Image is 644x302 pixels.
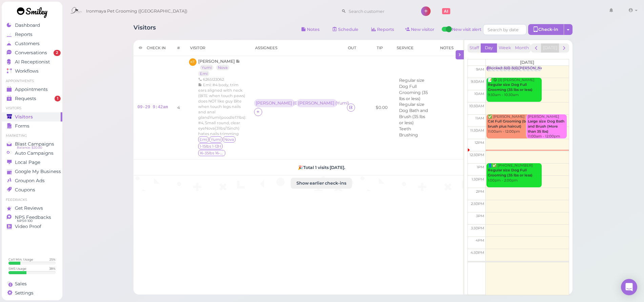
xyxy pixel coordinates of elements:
span: 10am [474,92,484,96]
div: # [177,45,180,51]
input: Search customer [346,6,412,17]
span: Emi [198,136,209,143]
span: Note [236,59,240,64]
span: 9am [476,67,484,72]
span: 9:30am [471,79,484,84]
a: Schedule [327,24,364,35]
li: Regular size Dog Full Grooming (35 lbs or less) [397,77,431,101]
span: AI Receptionist [15,59,50,65]
span: 16-35lbs 16-20lbs [198,150,225,156]
li: Visitors [2,106,62,111]
span: Nova [223,136,235,143]
a: Emi [198,71,209,76]
span: Sales [15,281,27,287]
a: Google My Business [2,167,62,176]
th: Service [392,40,435,56]
li: Teeth Brushing [397,126,431,138]
div: ✅ [PERSON_NAME] 11:00am - 12:00pm [487,114,542,134]
th: Tip [372,40,392,56]
div: [PERSON_NAME] ( Yumi ) [298,101,335,106]
span: Visitors [15,114,33,120]
span: NPS® 100 [17,218,33,224]
a: Dashboard [2,21,62,30]
span: Reports [15,32,33,37]
span: 1-15lbs 1-12H [198,143,223,149]
a: Requests 1 [2,94,62,103]
div: [PERSON_NAME] (Emi , Nova) [PERSON_NAME] (Yumi) [254,99,339,108]
div: Blocked: 6(6) 6(6)[PERSON_NAME] • appointment [487,66,577,71]
li: Regular size Dog Bath and Brush (35 lbs or less) [397,101,431,126]
span: Google My Business [15,169,61,174]
button: Show earlier check-ins [291,178,352,189]
button: Staff [468,43,481,53]
span: 12:30pm [470,153,484,157]
th: Visitor [185,40,250,56]
a: Appointments [2,85,62,94]
span: Conversations [15,50,47,56]
span: 1 [55,96,61,102]
td: $0.00 [372,56,392,159]
div: 25 % [49,257,56,262]
span: 11:30am [470,128,484,133]
span: Requests [15,96,36,101]
th: Out [343,40,361,56]
a: Blast Campaigns Balance: $20.00 [2,139,62,149]
span: 2pm [476,189,484,194]
b: Regular size Dog Full Grooming (35 lbs or less) [488,168,533,177]
span: 3pm [476,214,484,218]
a: [PERSON_NAME] Yumi Nova Emi [198,59,240,76]
a: Get Reviews [2,204,62,213]
a: Nova [216,65,229,70]
a: Workflows [2,67,62,76]
div: SMS Usage [8,266,26,271]
span: New visit alert [452,26,481,37]
button: Week [497,43,513,53]
span: 3:30pm [471,226,484,230]
a: Coupons [2,185,62,194]
span: 2:30pm [471,202,484,206]
div: Check-in [528,24,564,35]
span: Local Page [15,159,40,165]
span: Coupons [15,187,35,193]
a: Forms [2,121,62,131]
a: Conversations 2 [2,48,62,57]
a: AI Receptionist [2,57,62,67]
h5: 🎉 Total 1 visits [DATE]. [138,165,505,170]
div: 📝 😋 (3) [PERSON_NAME] 9:30am - 10:30am [487,78,542,98]
a: Settings [2,288,62,298]
span: Emi: #4 body, trim ears aligned with neck (BITE when touch paws) does NOT like guy Bite when touc... [198,82,246,136]
span: 1:30pm [472,177,484,182]
span: [PERSON_NAME] [198,59,236,64]
a: NPS Feedbacks NPS® 100 [2,213,62,222]
span: 1pm [477,165,484,169]
a: New visitor [400,24,440,35]
span: Customers [15,41,40,46]
a: Sales [2,279,62,288]
span: 10:30am [469,104,484,108]
div: 6265123062 [198,77,246,82]
span: Forms [15,123,29,129]
div: 38 % [49,266,56,271]
th: Check in [133,40,172,56]
span: Groupon Ads [15,178,45,184]
div: Open Intercom Messenger [621,279,637,295]
span: Get Reviews [15,205,43,211]
span: Balance: $20.00 [17,145,42,150]
div: [PERSON_NAME] 11:00am - 12:00pm [527,114,566,139]
a: Reports [2,30,62,39]
h1: Visitors [133,24,156,37]
button: Notes [296,24,325,35]
i: 4 [177,105,180,110]
button: Month [513,43,531,53]
th: Notes [435,40,478,56]
a: Auto Campaigns [2,149,62,158]
span: [DATE] [520,60,534,65]
div: 👤✅ [PHONE_NUMBER] 1:00pm - 2:00pm [487,163,542,183]
span: Auto Campaigns [15,150,54,156]
button: next [559,43,569,53]
span: 2 [54,50,61,56]
span: Appointments [15,87,48,92]
li: Marketing [2,133,62,138]
span: Ironmaya Pet Grooming ([GEOGRAPHIC_DATA]) [86,2,187,21]
span: Settings [15,290,34,296]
